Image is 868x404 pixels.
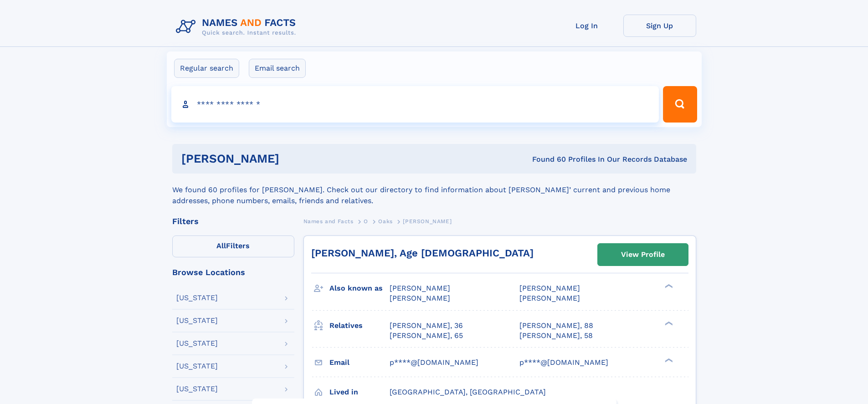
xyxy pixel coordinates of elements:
[249,59,306,78] label: Email search
[519,321,593,331] a: [PERSON_NAME], 88
[390,321,463,331] a: [PERSON_NAME], 36
[303,215,354,227] a: Names and Facts
[174,59,239,78] label: Regular search
[519,284,580,292] span: [PERSON_NAME]
[390,284,450,292] span: [PERSON_NAME]
[172,174,696,206] div: We found 60 profiles for [PERSON_NAME]. Check out our directory to find information about [PERSON...
[176,340,218,347] div: [US_STATE]
[329,318,390,333] h3: Relatives
[663,357,673,363] div: ❯
[390,388,546,396] span: [GEOGRAPHIC_DATA], [GEOGRAPHIC_DATA]
[390,294,450,302] span: [PERSON_NAME]
[403,218,452,225] span: [PERSON_NAME]
[329,384,390,400] h3: Lived in
[378,215,392,227] a: Oaks
[176,294,218,302] div: [US_STATE]
[621,244,665,265] div: View Profile
[364,215,368,227] a: O
[519,331,593,341] a: [PERSON_NAME], 58
[176,363,218,370] div: [US_STATE]
[550,15,623,37] a: Log In
[329,355,390,370] h3: Email
[378,218,392,225] span: Oaks
[519,294,580,302] span: [PERSON_NAME]
[171,86,659,123] input: search input
[172,15,303,39] img: Logo Names and Facts
[623,15,696,37] a: Sign Up
[364,218,368,225] span: O
[181,153,406,164] h1: [PERSON_NAME]
[176,385,218,393] div: [US_STATE]
[311,247,534,259] a: [PERSON_NAME], Age [DEMOGRAPHIC_DATA]
[172,268,294,276] div: Browse Locations
[406,154,687,164] div: Found 60 Profiles In Our Records Database
[329,281,390,296] h3: Also known as
[216,241,226,250] span: All
[663,320,673,326] div: ❯
[172,217,294,225] div: Filters
[172,235,294,257] label: Filters
[598,244,688,266] a: View Profile
[663,283,673,289] div: ❯
[663,86,697,123] button: Search Button
[176,317,218,324] div: [US_STATE]
[390,331,463,341] a: [PERSON_NAME], 65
